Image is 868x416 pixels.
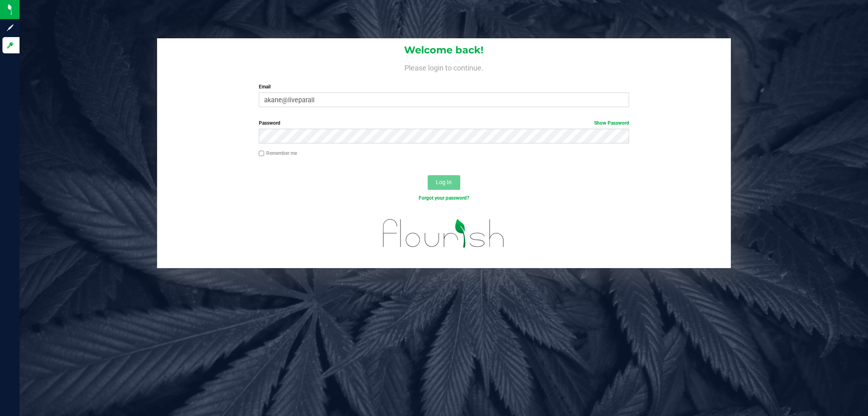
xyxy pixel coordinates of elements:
span: Password [259,120,280,126]
inline-svg: Sign up [6,24,14,32]
span: Log In [436,179,452,185]
input: Remember me [259,151,265,156]
a: Forgot your password? [419,195,469,201]
inline-svg: Log in [6,41,14,49]
img: flourish_logo.svg [372,210,516,256]
a: Show Password [594,120,629,126]
button: Log In [428,175,460,190]
label: Email [259,83,629,90]
h1: Welcome back! [157,45,731,55]
label: Remember me [259,150,297,157]
h4: Please login to continue. [157,62,731,72]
